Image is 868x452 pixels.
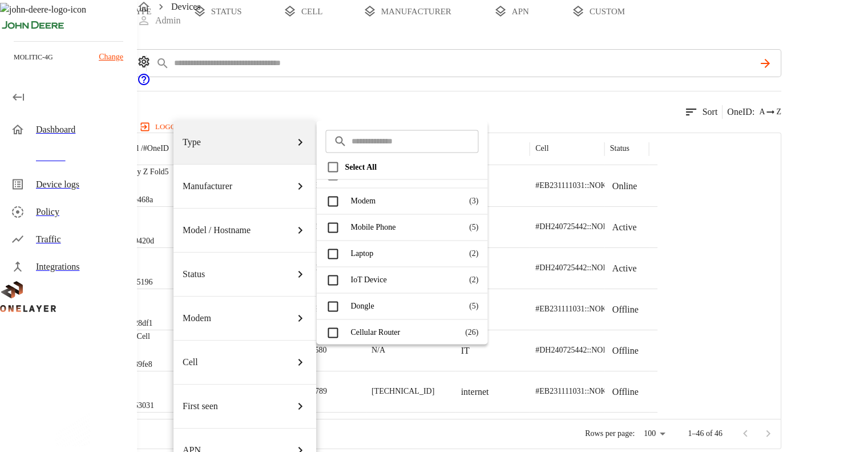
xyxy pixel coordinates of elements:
p: Modem [350,195,463,207]
p: Manufacturer [183,179,232,193]
p: Status [183,267,205,281]
p: Mobile Phone [350,221,463,233]
p: Cellular Router [350,326,459,338]
p: ( 3 ) [469,195,478,207]
p: Laptop [350,247,463,259]
p: Rugged Phone [350,169,463,181]
p: ( 2 ) [469,247,478,259]
p: ( 1 ) [469,169,478,181]
p: ( 2 ) [469,274,478,286]
p: Select All [345,161,478,173]
p: Type [183,135,201,149]
p: ( 5 ) [469,300,478,312]
p: Modem [183,311,211,325]
p: ( 26 ) [465,326,478,338]
p: Dongle [350,300,463,312]
p: Model / Hostname [183,223,251,237]
p: Cell [183,355,198,369]
p: IoT Device [350,274,463,286]
p: First seen [183,399,218,413]
p: ( 5 ) [469,221,478,233]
